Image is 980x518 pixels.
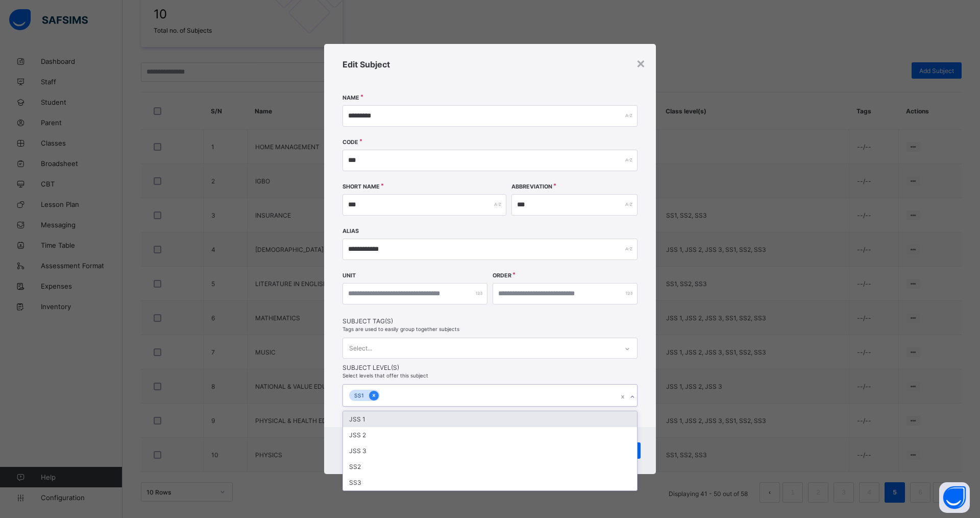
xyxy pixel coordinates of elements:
[342,183,380,190] label: Short Name
[349,390,369,402] div: SS1
[511,183,552,190] label: Abbreviation
[636,54,646,72] div: ×
[343,427,637,443] div: JSS 2
[349,339,372,358] div: Select...
[342,59,390,69] span: Edit Subject
[342,95,359,101] label: Name
[342,139,358,146] label: Code
[493,272,511,279] label: Order
[342,326,459,332] span: Tags are used to easily group together subjects
[342,364,638,371] span: Subject Level(s)
[342,272,356,279] label: Unit
[343,459,637,475] div: SS2
[342,228,359,234] label: Alias
[939,482,970,513] button: Open asap
[342,317,638,325] span: Subject Tag(s)
[343,411,637,427] div: JSS 1
[343,443,637,459] div: JSS 3
[342,372,428,379] span: Select levels that offer this subject
[343,475,637,490] div: SS3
